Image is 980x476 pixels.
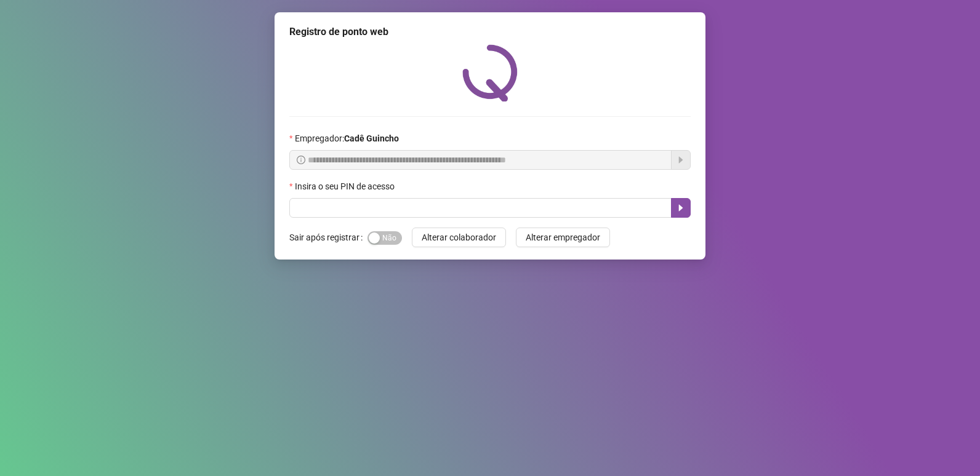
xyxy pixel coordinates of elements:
button: Alterar colaborador [412,228,506,247]
span: Alterar empregador [526,231,600,244]
span: caret-right [676,203,686,213]
label: Insira o seu PIN de acesso [289,180,403,193]
strong: Cadê Guincho [344,133,399,143]
img: QRPoint [462,44,518,101]
div: Registro de ponto web [289,25,691,39]
button: Alterar empregador [516,228,610,247]
span: info-circle [297,156,305,164]
span: Empregador : [295,132,399,145]
label: Sair após registrar [289,228,367,247]
span: Alterar colaborador [422,231,496,244]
